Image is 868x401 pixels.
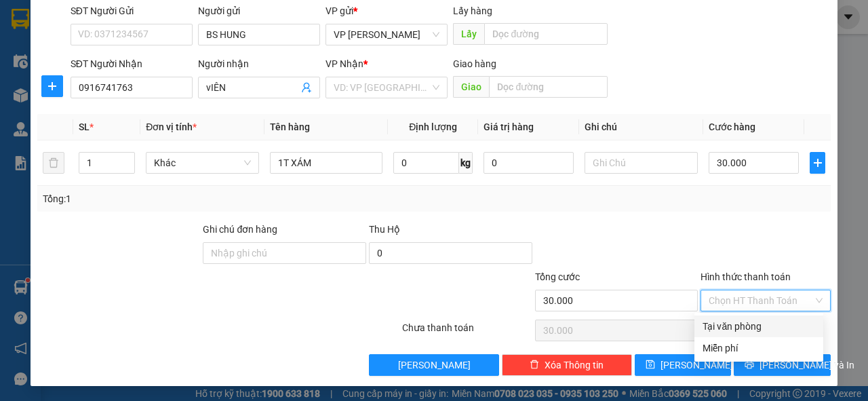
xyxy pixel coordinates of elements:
[369,354,499,376] button: [PERSON_NAME]
[79,121,90,132] span: SL
[810,157,825,168] span: plus
[701,271,791,282] label: Hình thức thanh toán
[42,81,62,92] span: plus
[198,56,320,71] div: Người nhận
[203,224,277,235] label: Ghi chú đơn hàng
[369,224,400,235] span: Thu Hộ
[709,121,755,132] span: Cước hàng
[203,242,366,264] input: Ghi chú đơn hàng
[579,114,703,140] th: Ghi chú
[270,121,310,132] span: Tên hàng
[484,152,574,174] input: 0
[530,360,539,370] span: delete
[334,24,439,45] span: VP Phan Rang
[502,354,632,376] button: deleteXóa Thông tin
[545,358,604,373] span: Xóa Thông tin
[301,82,312,93] span: user-add
[453,76,489,98] span: Giao
[535,271,580,282] span: Tổng cước
[734,354,831,376] button: printer[PERSON_NAME] và In
[325,58,363,69] span: VP Nhận
[453,23,484,45] span: Lấy
[154,153,251,173] span: Khác
[147,17,180,50] img: logo.jpg
[398,358,471,373] span: [PERSON_NAME]
[810,152,825,174] button: plus
[401,320,534,344] div: Chưa thanh toán
[270,152,383,174] input: VD: Bàn, Ghế
[71,3,193,18] div: SĐT Người Gửi
[114,52,186,62] b: [DOMAIN_NAME]
[71,56,193,71] div: SĐT Người Nhận
[646,360,655,370] span: save
[17,88,77,151] b: [PERSON_NAME]
[459,152,473,174] span: kg
[585,152,698,174] input: Ghi Chú
[703,319,815,334] div: Tại văn phòng
[114,64,186,81] li: (c) 2017
[453,5,492,16] span: Lấy hàng
[43,152,64,174] button: delete
[409,121,457,132] span: Định lượng
[635,354,732,376] button: save[PERSON_NAME]
[745,360,754,370] span: printer
[703,341,815,356] div: Miễn phí
[41,75,63,97] button: plus
[484,121,534,132] span: Giá trị hàng
[43,191,336,206] div: Tổng: 1
[453,58,496,69] span: Giao hàng
[759,358,854,373] span: [PERSON_NAME] và In
[489,76,607,98] input: Dọc đường
[484,23,607,45] input: Dọc đường
[198,3,320,18] div: Người gửi
[146,121,197,132] span: Đơn vị tính
[660,358,733,373] span: [PERSON_NAME]
[83,20,134,83] b: Gửi khách hàng
[325,3,448,18] div: VP gửi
